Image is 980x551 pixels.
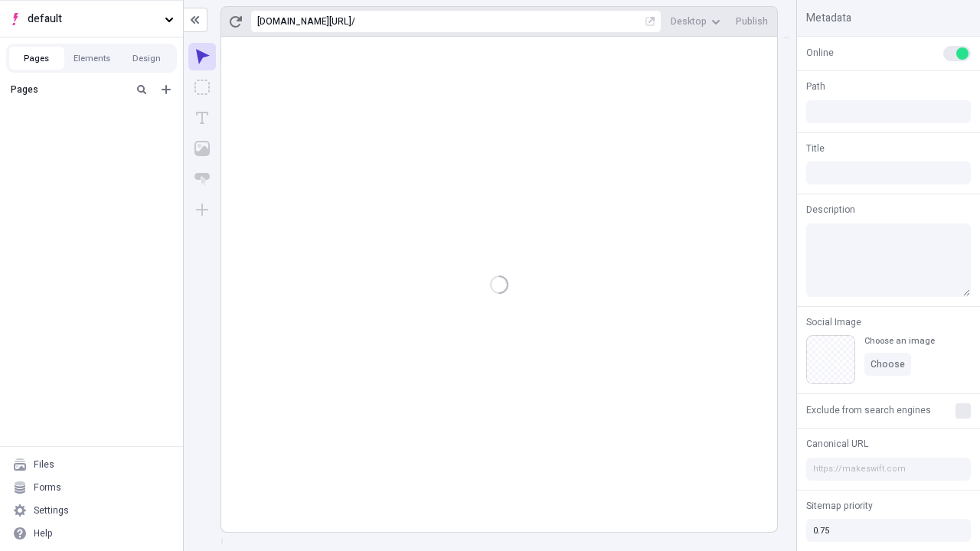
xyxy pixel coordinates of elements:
[806,80,825,93] span: Path
[806,315,861,329] span: Social Image
[671,15,707,28] span: Desktop
[806,46,834,60] span: Online
[730,10,774,33] button: Publish
[28,11,158,28] span: default
[157,80,175,99] button: Add new
[188,135,216,162] button: Image
[736,15,768,28] span: Publish
[34,458,54,471] div: Files
[665,10,727,33] button: Desktop
[806,458,971,481] input: https://makeswift.com
[119,47,175,70] button: Design
[351,15,355,28] div: /
[9,47,64,70] button: Pages
[864,335,935,347] div: Choose an image
[806,437,868,451] span: Canonical URL
[806,499,873,513] span: Sitemap priority
[64,47,119,70] button: Elements
[188,104,216,132] button: Text
[11,83,126,96] div: Pages
[34,527,53,540] div: Help
[806,142,825,155] span: Title
[806,203,855,217] span: Description
[806,403,931,417] span: Exclude from search engines
[34,504,69,517] div: Settings
[34,481,61,494] div: Forms
[864,353,911,376] button: Choose
[188,73,216,101] button: Box
[871,358,905,370] span: Choose
[257,15,351,28] div: [URL][DOMAIN_NAME]
[188,165,216,193] button: Button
